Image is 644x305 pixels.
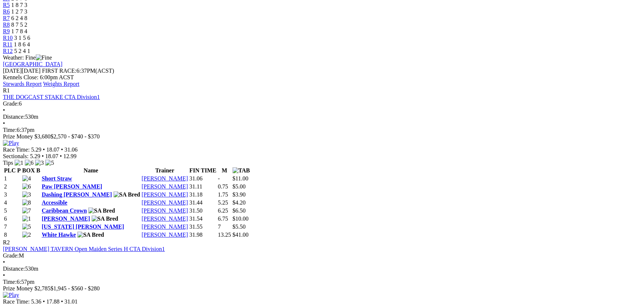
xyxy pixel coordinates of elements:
span: $1,945 - $560 - $280 [50,285,100,291]
td: 7 [4,223,21,230]
text: 5.25 [218,199,228,206]
div: 6 [3,100,641,107]
span: Distance: [3,266,25,272]
td: 31.44 [189,199,217,206]
a: Caribbean Crown [42,207,87,214]
img: 2 [22,232,31,238]
span: 31.06 [65,146,78,153]
a: [PERSON_NAME] [142,207,188,214]
div: M [3,252,641,259]
div: 530m [3,114,641,120]
a: [PERSON_NAME] [142,224,188,230]
a: Short Straw [42,175,72,182]
th: Name [41,167,141,174]
td: 1 [4,175,21,182]
img: 6 [22,183,31,190]
span: • [42,153,44,159]
img: Fine [36,54,52,61]
td: 6 [4,215,21,222]
img: SA Bred [77,232,104,238]
img: 1 [15,160,23,166]
span: $6.50 [233,207,246,214]
span: 18.07 [45,153,58,159]
span: 31.01 [65,298,78,305]
span: • [43,298,45,305]
td: 3 [4,191,21,198]
span: • [3,107,5,113]
span: 5.29 [30,153,40,159]
a: [PERSON_NAME] TAVERN Open Maiden Series H CTA Division1 [3,246,165,252]
th: FIN TIME [189,167,217,174]
img: 7 [22,207,31,214]
span: $5.50 [233,224,246,230]
a: [PERSON_NAME] [142,199,188,206]
a: R8 [3,22,10,28]
text: 6.75 [218,216,228,222]
span: 5.36 [31,298,41,305]
span: [DATE] [3,68,22,74]
div: Prize Money $2,785 [3,285,641,292]
td: 31.54 [189,215,217,222]
a: R7 [3,15,10,21]
a: R10 [3,35,13,41]
span: FIRST RACE: [42,68,76,74]
img: 5 [22,224,31,230]
span: Grade: [3,252,19,259]
span: Time: [3,279,17,285]
span: R12 [3,48,13,54]
td: 8 [4,231,21,239]
img: 6 [25,160,34,166]
text: 13.25 [218,232,231,238]
img: 3 [22,191,31,198]
a: [PERSON_NAME] [142,175,188,182]
text: 6.25 [218,207,228,214]
span: R1 [3,87,10,94]
span: 1 7 8 4 [11,28,27,34]
div: Kennels Close: 6:00pm ACST [3,74,641,81]
span: Race Time: [3,298,30,305]
a: White Hawke [42,232,76,238]
span: Time: [3,127,17,133]
span: $2,570 - $740 - $370 [50,133,100,140]
img: 4 [22,175,31,182]
span: Distance: [3,114,25,120]
span: $11.00 [233,175,248,182]
a: R5 [3,2,10,8]
span: • [3,272,5,278]
text: 0.75 [218,183,228,190]
span: Weather: Fine [3,54,52,61]
span: Sectionals: [3,153,28,159]
span: $3.90 [233,191,246,198]
td: 31.55 [189,223,217,230]
span: 12.99 [63,153,76,159]
text: 7 [218,224,221,230]
span: $4.20 [233,199,246,206]
span: 8 7 5 2 [11,22,27,28]
span: 17.88 [46,298,60,305]
td: 31.98 [189,231,217,239]
td: 31.11 [189,183,217,190]
img: 3 [35,160,44,166]
img: 8 [22,199,31,206]
a: R6 [3,8,10,15]
a: Stewards Report [3,81,42,87]
img: SA Bred [88,207,115,214]
span: R9 [3,28,10,34]
span: 6:37PM(ACST) [42,68,114,74]
div: Prize Money $3,680 [3,133,641,140]
a: Dashing [PERSON_NAME] [42,191,112,198]
span: [DATE] [3,68,41,74]
a: [PERSON_NAME] [42,216,90,222]
img: Play [3,140,19,146]
span: 5 2 4 1 [14,48,30,54]
th: M [218,167,231,174]
span: • [60,153,62,159]
span: BOX [22,167,35,174]
td: 4 [4,199,21,206]
img: Play [3,292,19,298]
img: 5 [45,160,54,166]
div: 6:37pm [3,127,641,133]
